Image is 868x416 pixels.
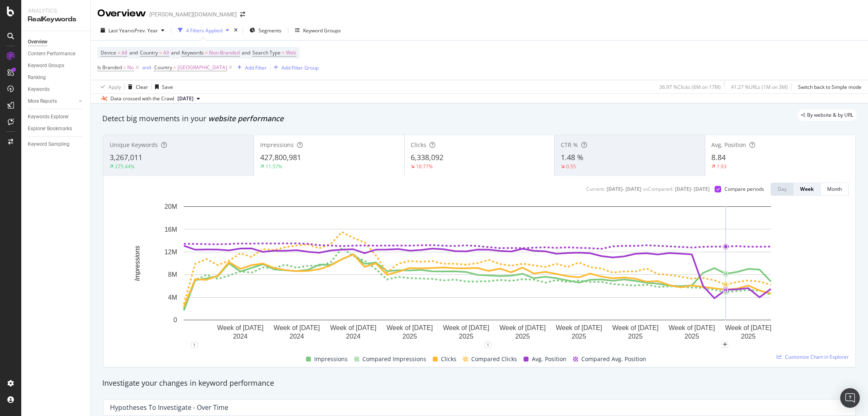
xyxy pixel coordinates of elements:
div: Switch back to Simple mode [798,84,861,90]
text: 2024 [346,333,361,340]
span: Compared Avg. Position [581,354,646,364]
text: Week of [DATE] [387,324,433,331]
span: CTR % [561,141,578,149]
button: Last YearvsPrev. Year [97,24,168,37]
span: No [127,62,134,73]
button: [DATE] [174,94,203,104]
svg: A chart. [110,202,844,345]
span: Country [140,49,158,56]
span: = [159,49,162,56]
span: 427,800,981 [260,152,301,162]
text: 2025 [685,333,699,340]
button: Save [152,80,173,93]
text: 2025 [515,333,530,340]
div: and [142,64,151,71]
span: Web [286,47,296,59]
span: Non-Branded [209,47,240,59]
div: 18.77% [416,163,433,170]
span: = [205,49,208,56]
button: Switch back to Simple mode [795,80,861,93]
text: Impressions [134,246,141,281]
span: Compared Clicks [471,354,517,364]
text: 20M [164,203,177,210]
div: 1 [191,341,198,348]
div: Content Performance [28,50,75,58]
a: Keyword Groups [28,61,85,70]
button: Keyword Groups [292,24,344,37]
div: Overview [28,38,47,46]
div: Compare periods [724,185,764,192]
text: 2024 [233,333,248,340]
div: Apply [108,84,121,90]
span: 8.84 [711,152,726,162]
a: Ranking [28,73,85,82]
span: All [121,47,127,59]
text: 8M [168,271,177,278]
span: = [117,49,120,56]
div: Keyword Groups [303,27,341,34]
div: Current: [586,185,605,192]
span: 2025 Aug. 11th [178,95,193,102]
span: Last Year [108,27,130,34]
button: Day [771,183,794,196]
div: arrow-right-arrow-left [240,11,245,17]
text: Week of [DATE] [274,324,320,331]
span: Customize Chart in Explorer [785,353,849,360]
text: 2025 [403,333,417,340]
span: All [163,47,169,59]
div: Keyword Groups [28,61,64,70]
span: = [282,49,285,56]
a: More Reports [28,97,76,106]
div: Month [827,185,842,192]
button: Add Filter Group [270,63,319,72]
div: RealKeywords [28,15,84,24]
a: Explorer Bookmarks [28,124,85,133]
div: 1.93 [717,163,726,170]
text: 0 [173,317,177,323]
div: Week [800,185,814,192]
text: Week of [DATE] [669,324,715,331]
span: Search Type [252,49,281,56]
span: and [129,49,138,56]
div: [DATE] - [DATE] [607,185,641,192]
button: 4 Filters Applied [175,24,232,37]
div: Keywords Explorer [28,113,69,121]
span: Segments [259,27,281,34]
div: Investigate your changes in keyword performance [102,378,857,389]
div: Save [162,84,173,90]
span: = [173,64,176,71]
a: Overview [28,38,85,46]
a: Keywords [28,85,85,94]
div: Keyword Sampling [28,140,70,149]
div: 36.97 % Clicks ( 6M on 17M ) [659,84,721,90]
text: Week of [DATE] [725,324,771,331]
div: Data crossed with the Crawl [110,95,174,102]
span: Clicks [411,141,426,149]
text: Week of [DATE] [556,324,602,331]
span: Country [154,64,172,71]
button: Week [794,183,821,196]
span: and [242,49,250,56]
text: 4M [168,294,177,301]
span: Impressions [314,354,348,364]
div: Open Intercom Messenger [840,388,860,408]
span: Avg. Position [532,354,567,364]
div: Add Filter Group [281,64,319,71]
span: Impressions [260,141,294,149]
span: Keywords [182,49,204,56]
div: times [232,26,239,34]
text: Week of [DATE] [612,324,659,331]
text: Week of [DATE] [443,324,489,331]
span: Avg. Position [711,141,746,149]
text: 2024 [290,333,304,340]
text: Week of [DATE] [330,324,376,331]
div: Keywords [28,85,49,94]
div: Hypotheses to Investigate - Over Time [110,403,228,411]
button: Add Filter [234,63,267,72]
div: [DATE] - [DATE] [675,185,710,192]
div: Clear [136,84,148,90]
span: 3,267,011 [110,152,142,162]
span: By website & by URL [807,113,853,118]
a: Keywords Explorer [28,113,85,121]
